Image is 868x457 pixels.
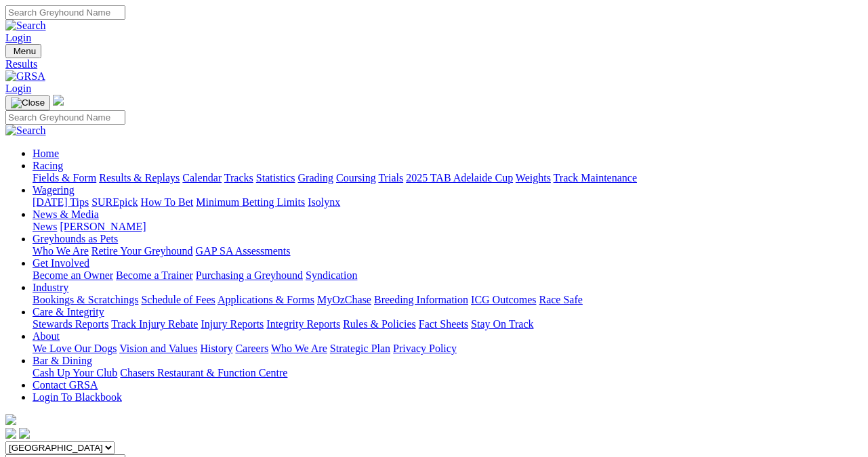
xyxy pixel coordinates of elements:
[5,20,46,32] img: Search
[298,172,333,183] a: Grading
[5,5,125,20] input: Search
[53,95,64,106] img: logo-grsa-white.png
[196,196,305,208] a: Minimum Betting Limits
[33,172,863,184] div: Racing
[33,355,92,366] a: Bar & Dining
[33,160,63,171] a: Racing
[201,318,264,330] a: Injury Reports
[5,70,45,83] img: GRSA
[33,367,117,378] a: Cash Up Your Club
[116,269,193,281] a: Become a Trainer
[33,343,863,355] div: About
[33,221,863,233] div: News & Media
[120,367,287,378] a: Chasers Restaurant & Function Centre
[14,46,36,56] span: Menu
[91,196,138,208] a: SUREpick
[33,294,863,306] div: Industry
[266,318,340,330] a: Integrity Reports
[33,184,75,196] a: Wagering
[33,269,863,282] div: Get Involved
[5,414,16,425] img: logo-grsa-white.png
[5,95,50,110] button: Toggle navigation
[516,172,551,183] a: Weights
[374,294,468,305] a: Breeding Information
[33,196,863,209] div: Wagering
[19,428,30,439] img: twitter.svg
[33,221,57,232] a: News
[119,343,197,354] a: Vision and Values
[5,428,16,439] img: facebook.svg
[406,172,513,183] a: 2025 TAB Adelaide Cup
[200,343,232,354] a: History
[5,44,41,58] button: Toggle navigation
[33,233,118,244] a: Greyhounds as Pets
[141,294,215,305] a: Schedule of Fees
[419,318,468,330] a: Fact Sheets
[271,343,327,354] a: Who We Are
[33,343,117,354] a: We Love Our Dogs
[306,269,357,281] a: Syndication
[256,172,295,183] a: Statistics
[60,221,146,232] a: [PERSON_NAME]
[111,318,198,330] a: Track Injury Rebate
[343,318,416,330] a: Rules & Policies
[33,367,863,379] div: Bar & Dining
[33,318,863,330] div: Care & Integrity
[141,196,194,208] a: How To Bet
[33,391,122,403] a: Login To Blackbook
[196,245,291,257] a: GAP SA Assessments
[330,343,390,354] a: Strategic Plan
[5,32,31,43] a: Login
[5,83,31,94] a: Login
[33,379,98,391] a: Contact GRSA
[308,196,340,208] a: Isolynx
[554,172,637,183] a: Track Maintenance
[33,269,113,281] a: Become an Owner
[539,294,582,305] a: Race Safe
[33,245,863,257] div: Greyhounds as Pets
[393,343,457,354] a: Privacy Policy
[33,318,108,330] a: Stewards Reports
[33,294,138,305] a: Bookings & Scratchings
[378,172,403,183] a: Trials
[5,125,46,137] img: Search
[5,58,863,70] a: Results
[33,172,96,183] a: Fields & Form
[471,294,536,305] a: ICG Outcomes
[91,245,193,257] a: Retire Your Greyhound
[11,97,45,108] img: Close
[182,172,222,183] a: Calendar
[33,245,89,257] a: Who We Are
[218,294,314,305] a: Applications & Forms
[33,257,89,269] a: Get Involved
[99,172,180,183] a: Results & Replays
[33,330,60,342] a: About
[5,110,125,125] input: Search
[196,269,303,281] a: Purchasing a Greyhound
[336,172,376,183] a: Coursing
[471,318,533,330] a: Stay On Track
[33,209,99,220] a: News & Media
[33,306,104,318] a: Care & Integrity
[33,148,59,159] a: Home
[33,196,89,208] a: [DATE] Tips
[235,343,268,354] a: Careers
[33,282,68,293] a: Industry
[224,172,253,183] a: Tracks
[317,294,371,305] a: MyOzChase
